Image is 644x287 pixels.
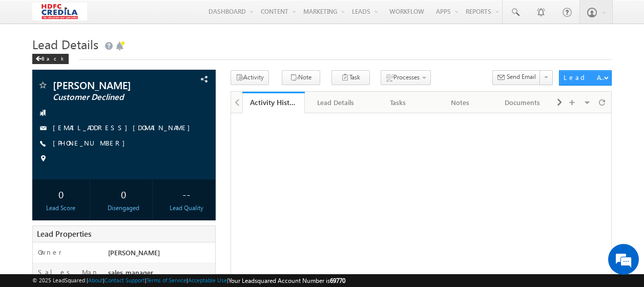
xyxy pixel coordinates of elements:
span: Lead Properties [37,229,91,239]
span: Send Email [507,72,536,81]
div: 0 [35,184,87,203]
label: Owner [38,248,62,257]
label: Sales Manager [38,268,99,286]
span: © 2025 LeadSquared | | | | | [32,276,345,285]
button: Task [331,70,370,85]
a: [PHONE_NUMBER] [53,138,130,147]
div: Lead Score [35,203,87,213]
a: Terms of Service [147,277,186,283]
button: Send Email [492,70,541,85]
span: [PERSON_NAME] [53,80,165,90]
a: Lead Details [305,92,367,113]
span: Lead Details [32,36,98,52]
div: Lead Actions [564,73,607,82]
a: Activity History [242,92,305,113]
div: Tasks [375,96,420,109]
a: [EMAIL_ADDRESS][DOMAIN_NAME] [53,123,195,132]
button: Activity [231,70,269,85]
a: Back [32,53,74,62]
div: -- [160,184,212,203]
div: Back [32,54,69,64]
a: Acceptable Use [188,277,227,283]
button: Lead Actions [559,70,612,86]
button: Processes [381,70,431,85]
a: Documents [492,92,554,113]
a: Contact Support [105,277,145,283]
div: Disengaged [97,203,150,213]
span: Your Leadsquared Account Number is [228,277,345,284]
div: Notes [438,96,483,109]
span: Customer Declined [53,92,165,102]
div: Lead Details [313,96,358,109]
button: Note [282,70,320,85]
span: Processes [393,73,420,81]
div: Activity History [250,97,297,107]
div: sales_manager [106,268,215,282]
div: Lead Quality [160,203,212,213]
span: [PERSON_NAME] [108,248,160,257]
div: Documents [500,96,545,109]
span: 69770 [330,277,345,284]
a: Notes [429,92,492,113]
a: About [88,277,103,283]
li: Activity History [242,92,305,112]
img: Custom Logo [32,3,87,20]
a: Tasks [367,92,429,113]
div: 0 [97,184,150,203]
